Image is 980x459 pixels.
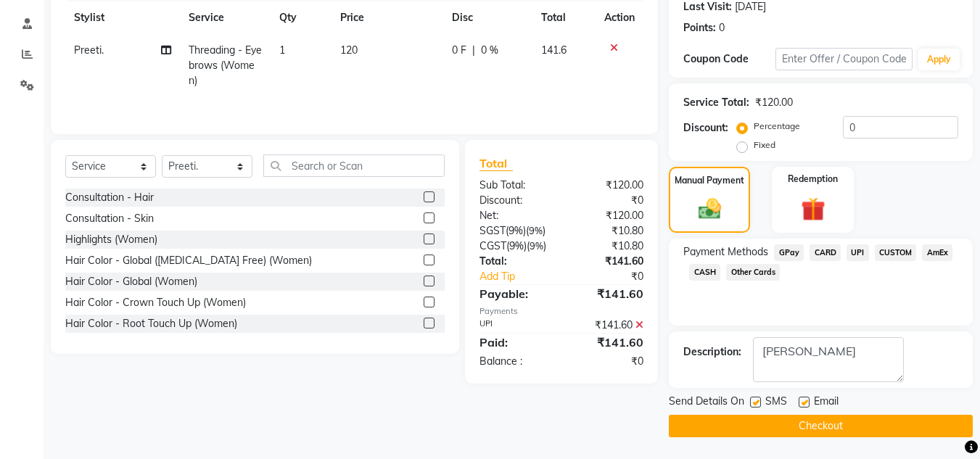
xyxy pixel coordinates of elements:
[765,394,787,412] span: SMS
[726,264,780,281] span: Other Cards
[65,190,154,205] div: Consultation - Hair
[271,1,332,34] th: Qty
[340,44,358,57] span: 120
[683,244,768,260] span: Payment Methods
[754,138,775,152] label: Fixed
[189,44,262,87] span: Threading - Eyebrows (Women)
[263,154,445,177] input: Search or Scan
[719,20,725,36] div: 0
[469,318,561,333] div: UPI
[754,120,800,133] label: Percentage
[481,43,498,58] span: 0 %
[479,156,513,171] span: Total
[561,254,654,269] div: ₹141.60
[469,334,561,351] div: Paid:
[561,208,654,223] div: ₹120.00
[814,394,839,412] span: Email
[561,285,654,302] div: ₹141.60
[469,354,561,369] div: Balance :
[472,43,475,58] span: |
[561,223,654,239] div: ₹10.80
[332,1,444,34] th: Price
[691,196,728,222] img: _cash.svg
[469,285,561,302] div: Payable:
[530,240,543,252] span: 9%
[561,354,654,369] div: ₹0
[469,239,561,254] div: ( )
[541,44,567,57] span: 141.6
[755,95,793,110] div: ₹120.00
[561,193,654,208] div: ₹0
[774,244,804,261] span: GPay
[683,95,749,110] div: Service Total:
[669,415,973,437] button: Checkout
[452,43,466,58] span: 0 F
[65,211,154,226] div: Consultation - Skin
[794,194,833,224] img: _gift.svg
[847,244,869,261] span: UPI
[810,244,841,261] span: CARD
[561,178,654,193] div: ₹120.00
[279,44,285,57] span: 1
[561,334,654,351] div: ₹141.60
[683,120,728,136] div: Discount:
[922,244,952,261] span: AmEx
[788,173,838,186] label: Redemption
[479,305,643,318] div: Payments
[469,269,577,284] a: Add Tip
[65,232,157,247] div: Highlights (Women)
[469,254,561,269] div: Total:
[469,208,561,223] div: Net:
[689,264,720,281] span: CASH
[918,49,960,70] button: Apply
[443,1,532,34] th: Disc
[683,51,775,67] div: Coupon Code
[479,239,527,252] span: CGST(9%)
[65,1,180,34] th: Stylist
[532,1,596,34] th: Total
[669,394,744,412] span: Send Details On
[65,274,197,289] div: Hair Color - Global (Women)
[74,44,104,57] span: Preeti.
[561,239,654,254] div: ₹10.80
[469,193,561,208] div: Discount:
[479,224,526,237] span: SGST(9%)
[683,20,716,36] div: Points:
[577,269,655,284] div: ₹0
[675,174,744,187] label: Manual Payment
[65,253,312,268] div: Hair Color - Global ([MEDICAL_DATA] Free) (Women)
[180,1,271,34] th: Service
[596,1,643,34] th: Action
[561,318,654,333] div: ₹141.60
[65,295,246,310] div: Hair Color - Crown Touch Up (Women)
[469,178,561,193] div: Sub Total:
[775,48,913,70] input: Enter Offer / Coupon Code
[469,223,561,239] div: ( )
[529,225,543,236] span: 9%
[65,316,237,331] div: Hair Color - Root Touch Up (Women)
[683,344,741,360] div: Description:
[875,244,917,261] span: CUSTOM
